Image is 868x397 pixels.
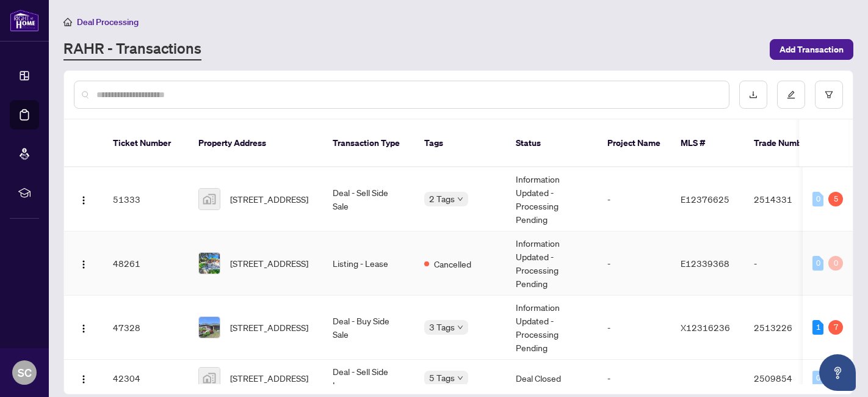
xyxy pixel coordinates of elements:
[199,368,220,388] img: thumbnail-img
[429,320,455,334] span: 3 Tags
[230,371,308,385] span: [STREET_ADDRESS]
[506,231,598,296] td: Information Updated - Processing Pending
[506,120,598,167] th: Status
[770,39,853,60] button: Add Transaction
[787,90,795,99] span: edit
[74,189,93,209] button: Logo
[828,256,843,271] div: 0
[199,189,220,209] img: thumbnail-img
[103,231,189,296] td: 48261
[681,322,730,333] span: X12316236
[323,120,414,167] th: Transaction Type
[598,167,671,231] td: -
[79,374,89,384] img: Logo
[79,195,89,205] img: Logo
[74,368,93,388] button: Logo
[457,196,463,202] span: down
[812,320,823,335] div: 1
[103,296,189,360] td: 47328
[10,9,39,32] img: logo
[63,38,201,60] a: RAHR - Transactions
[598,296,671,360] td: -
[434,257,471,271] span: Cancelled
[323,360,414,397] td: Deal - Sell Side Lease
[506,296,598,360] td: Information Updated - Processing Pending
[429,192,455,206] span: 2 Tags
[812,256,823,271] div: 0
[815,81,843,109] button: filter
[744,120,830,167] th: Trade Number
[79,324,89,333] img: Logo
[429,371,455,385] span: 5 Tags
[323,167,414,231] td: Deal - Sell Side Sale
[414,120,506,167] th: Tags
[74,253,93,273] button: Logo
[323,231,414,296] td: Listing - Lease
[230,257,308,270] span: [STREET_ADDRESS]
[749,90,758,99] span: download
[739,81,767,109] button: download
[457,324,463,330] span: down
[189,120,323,167] th: Property Address
[598,360,671,397] td: -
[230,321,308,334] span: [STREET_ADDRESS]
[199,253,220,274] img: thumbnail-img
[744,296,830,360] td: 2513226
[779,40,844,59] span: Add Transaction
[598,120,671,167] th: Project Name
[199,317,220,338] img: thumbnail-img
[18,364,32,381] span: SC
[777,81,805,109] button: edit
[103,167,189,231] td: 51333
[812,192,823,206] div: 0
[598,231,671,296] td: -
[812,371,823,385] div: 0
[744,360,830,397] td: 2509854
[744,167,830,231] td: 2514331
[457,375,463,381] span: down
[103,120,189,167] th: Ticket Number
[681,194,729,205] span: E12376625
[323,296,414,360] td: Deal - Buy Side Sale
[744,231,830,296] td: -
[819,354,856,391] button: Open asap
[681,258,729,269] span: E12339368
[74,318,93,337] button: Logo
[506,167,598,231] td: Information Updated - Processing Pending
[506,360,598,397] td: Deal Closed
[825,90,833,99] span: filter
[828,320,843,335] div: 7
[671,120,744,167] th: MLS #
[828,192,843,206] div: 5
[77,16,139,27] span: Deal Processing
[103,360,189,397] td: 42304
[79,260,89,269] img: Logo
[63,18,72,26] span: home
[230,192,308,206] span: [STREET_ADDRESS]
